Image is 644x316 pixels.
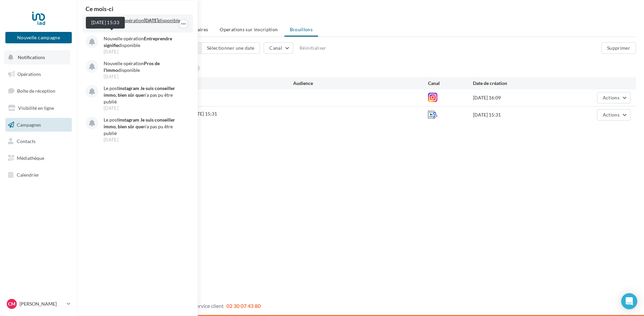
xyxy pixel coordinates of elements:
span: Visibilité en ligne [18,105,54,111]
div: Mes campagnes [85,11,636,21]
button: Sélectionner une date [190,42,260,54]
div: [DATE] 15:33 [86,17,125,29]
div: Canal [428,80,473,87]
p: [PERSON_NAME] [19,301,64,307]
span: Campagnes [17,122,41,127]
span: Opérations [17,71,41,77]
button: Notifications [4,50,70,64]
a: CM [PERSON_NAME] [5,298,72,310]
button: Supprimer [601,42,636,54]
span: Actions [603,95,620,100]
div: Open Intercom Messenger [621,293,637,309]
div: [DATE] 15:31 [473,111,563,118]
span: Boîte de réception [17,88,55,94]
a: Campagnes [4,118,73,132]
div: [DATE] 16:09 [473,94,563,101]
span: Contacts [17,138,36,144]
span: Actions [603,112,620,118]
a: Médiathèque [4,151,73,165]
span: 02 30 07 43 80 [226,303,261,309]
button: Actions [597,92,631,103]
span: Service client [194,303,224,309]
button: Canal [264,42,293,54]
span: CM [8,301,15,307]
button: Réinitialiser [297,44,329,52]
div: Audience [293,80,428,87]
span: Notifications [18,54,45,60]
span: Calendrier [17,172,39,178]
span: Médiathèque [17,155,44,161]
a: Contacts [4,134,73,148]
div: Nom [113,80,293,87]
button: Nouvelle campagne [5,32,72,43]
span: Operations sur inscription [220,27,278,32]
button: Actions [597,109,631,121]
a: Visibilité en ligne [4,101,73,115]
button: Sélectionner une date [201,42,260,54]
a: Calendrier [4,168,73,182]
div: Date de création [473,80,563,87]
a: Boîte de réception [4,84,73,98]
a: Opérations [4,67,73,81]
